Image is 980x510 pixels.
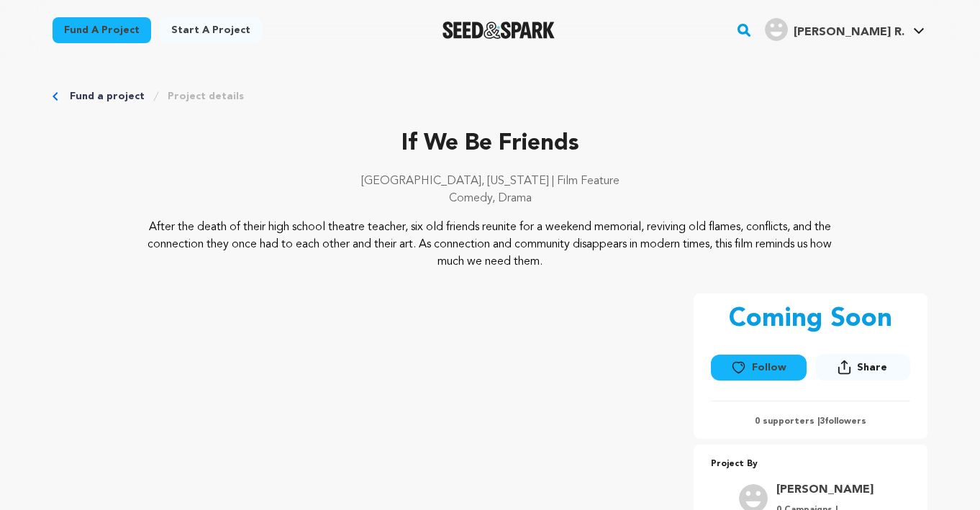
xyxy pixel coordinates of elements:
p: Project By [711,456,910,473]
span: 3 [820,417,825,426]
p: 0 supporters | followers [711,416,910,427]
div: Alspach R.'s Profile [765,18,904,41]
span: Share [815,354,910,386]
a: Project details [168,89,244,104]
span: [PERSON_NAME] R. [794,27,904,38]
p: After the death of their high school theatre teacher, six old friends reunite for a weekend memor... [140,219,840,270]
a: Fund a project [53,17,151,43]
p: [GEOGRAPHIC_DATA], [US_STATE] | Film Feature [53,173,927,190]
img: user.png [765,18,788,41]
p: Comedy, Drama [53,190,927,207]
a: Seed&Spark Homepage [443,22,555,39]
div: Breadcrumb [53,89,927,104]
p: Coming Soon [729,305,892,334]
p: If We Be Friends [53,127,927,161]
a: Goto Alspach Rosalie profile [776,481,874,498]
button: Share [815,354,910,381]
span: Alspach R.'s Profile [762,15,927,45]
img: Seed&Spark Logo Dark Mode [443,22,555,39]
span: Share [857,360,887,375]
a: Alspach R.'s Profile [762,15,927,41]
a: Start a project [160,17,262,43]
a: Fund a project [70,89,145,104]
button: Follow [711,355,806,381]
